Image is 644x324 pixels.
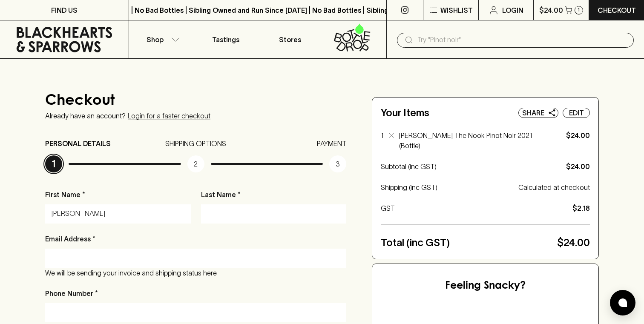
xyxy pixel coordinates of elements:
[381,130,384,151] p: 1
[381,203,569,213] p: GST
[165,138,226,149] p: SHIPPING OPTIONS
[193,20,258,58] a: Tastings
[522,108,544,118] p: Share
[45,189,191,200] p: First Name *
[598,5,636,15] p: Checkout
[578,8,580,12] p: 1
[187,155,204,172] p: 2
[381,235,554,250] p: Total (inc GST)
[201,189,347,200] p: Last Name *
[557,235,590,250] p: $24.00
[45,288,98,298] p: Phone Number *
[329,155,346,172] p: 3
[128,112,210,120] a: Login for a faster checkout
[518,182,590,192] p: Calculated at checkout
[381,182,515,192] p: Shipping (inc GST)
[381,106,429,120] h5: Your Items
[417,33,627,47] input: Try "Pinot noir"
[399,130,542,151] p: [PERSON_NAME] The Nook Pinot Noir 2021 (Bottle)
[45,138,111,149] p: PERSONAL DETAILS
[381,161,563,172] p: Subtotal (inc GST)
[258,20,322,58] a: Stores
[569,108,584,118] p: Edit
[45,155,62,172] p: 1
[518,108,558,118] button: Share
[45,112,126,120] p: Already have an account?
[445,279,526,293] h5: Feeling Snacky?
[539,5,563,15] p: $24.00
[212,34,239,45] p: Tastings
[547,130,590,140] p: $24.00
[45,268,346,278] p: We will be sending your invoice and shipping status here
[618,298,627,307] img: bubble-icon
[566,161,590,172] p: $24.00
[440,5,473,15] p: Wishlist
[563,108,590,118] button: Edit
[317,138,346,149] p: PAYMENT
[279,34,301,45] p: Stores
[51,5,78,15] p: FIND US
[45,234,95,244] p: Email Address *
[572,203,590,213] p: $2.18
[502,5,523,15] p: Login
[147,34,164,45] p: Shop
[129,20,193,58] button: Shop
[45,93,346,111] h4: Checkout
